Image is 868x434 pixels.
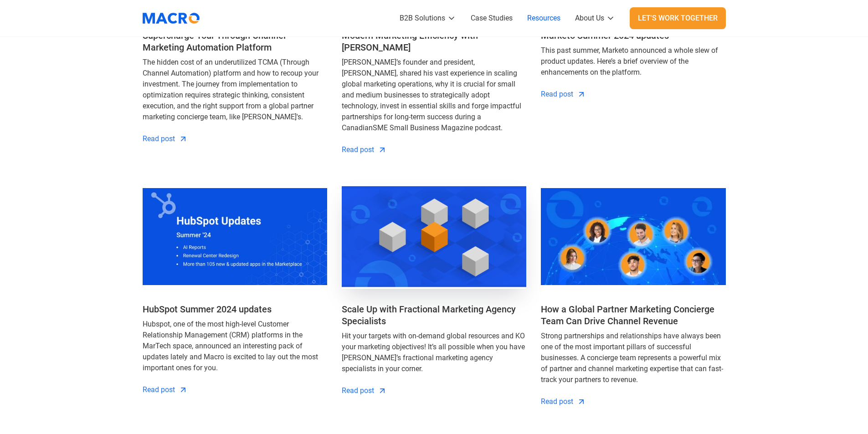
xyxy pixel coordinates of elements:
a: Read post [143,133,188,144]
a: Modern Marketing Efficiency with [PERSON_NAME] [342,30,526,53]
div: About Us [575,13,604,24]
div: Strong partnerships and relationships have always been one of the most important pillars of succe... [541,331,725,385]
a: Read post [143,384,188,395]
div: Read post [143,133,175,144]
div: Let's Work Together [638,13,718,24]
a: Read post [342,144,387,155]
img: How a Global Partner Marketing Concierge Team Can Drive Channel Revenue [541,184,725,289]
div: This past summer, Marketo announced a whole slew of product updates. Here’s a brief overview of t... [541,45,725,78]
div: Read post [342,144,374,155]
a: Let's Work Together [630,7,726,29]
div: The hidden cost of an underutilized TCMA (Through Channel Automation) platform and how to recoup ... [143,57,327,123]
img: HubSpot Summer 2024 updates [143,184,327,289]
div: [PERSON_NAME]’s founder and president, [PERSON_NAME], shared his vast experience in scaling globa... [342,57,526,133]
a: Read post [342,385,387,396]
img: Scale Up with Fractional Marketing Agency Specialists [338,183,530,291]
div: Read post [541,89,573,100]
div: Read post [143,384,175,395]
a: Read post [541,396,586,407]
a: How a Global Partner Marketing Concierge Team Can Drive Channel Revenue [541,303,725,327]
a: Scale Up with Fractional Marketing Agency Specialists [342,184,526,289]
div: B2B Solutions [400,13,445,24]
a: Read post [541,89,586,100]
div: Hubspot, one of the most high-level Customer Relationship Management (CRM) platforms in the MarTe... [143,319,327,373]
a: Scale Up with Fractional Marketing Agency Specialists [342,303,526,327]
div: Read post [342,385,374,396]
a: home [143,7,206,30]
div: Read post [541,396,573,407]
img: Macromator Logo [138,7,204,30]
a: HubSpot Summer 2024 updates [143,303,272,315]
a: Supercharge Your Through Channel Marketing Automation Platform [143,30,327,53]
div: Hit your targets with on-demand global resources and KO your marketing objectives! It’s all possi... [342,331,526,374]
